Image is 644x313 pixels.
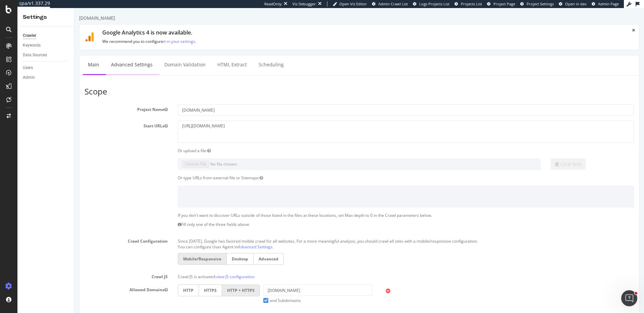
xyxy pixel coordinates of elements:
[598,1,619,6] span: Admin Page
[520,1,554,7] a: Project Settings
[339,1,367,6] span: Open Viz Editor
[5,276,98,285] label: Allowed Domains
[565,1,587,6] span: Open in dev
[103,213,559,219] p: Fill only one of the three fields above
[5,263,98,271] label: Crawl JS
[23,42,69,49] a: Keywords
[10,24,20,34] img: ga4.9118ffdc1441.svg
[103,263,559,271] p: Crawl JS is activated:
[23,74,69,81] a: Admin
[5,96,98,104] label: Project Name
[5,228,98,236] label: Crawl Configuration
[292,1,317,7] div: Viz Debugger:
[138,48,177,66] a: HTML Extract
[372,1,408,7] a: Admin Crawl List
[89,30,121,36] a: it in your settings
[8,48,30,66] a: Main
[23,13,69,21] div: Settings
[461,1,482,6] span: Projects List
[85,48,136,66] a: Domain Validation
[32,48,83,66] a: Advanced Settings
[103,245,152,257] label: Mobile/Responsive
[378,1,408,6] span: Admin Crawl List
[90,279,93,285] button: Allowed Domains
[103,204,559,210] p: If you don't want to discover URLs outside of those listed in the files at these locations, set M...
[23,42,41,49] div: Keywords
[23,52,69,59] a: Data Sources
[98,140,565,145] div: Or upload a file:
[103,113,559,134] textarea: [URL][DOMAIN_NAME]
[103,236,559,242] p: You can configure User Agent in .
[621,290,637,306] iframe: Intercom live chat
[23,32,69,39] a: Crawler
[103,228,559,236] p: Since [DATE], Google has favored mobile crawl for all websites. For a more meaningful analysis, y...
[179,245,209,257] label: Advanced
[5,7,41,13] div: [DOMAIN_NAME]
[23,64,69,71] a: Users
[5,113,98,121] label: Start URLs
[23,64,33,71] div: Users
[189,290,226,295] label: and Subdomains
[264,1,282,7] div: ReadOnly:
[413,1,449,7] a: Logs Projects List
[152,245,179,257] label: Desktop
[23,52,47,59] div: Data Sources
[419,1,449,6] span: Logs Projects List
[592,1,619,7] a: Admin Page
[23,32,36,39] div: Crawler
[454,1,482,7] a: Projects List
[527,1,554,6] span: Project Settings
[487,1,515,7] a: Project Page
[98,167,565,173] div: Or type URLs from external file or Sitemaps:
[142,266,180,271] a: view JS configuration
[28,22,549,28] h1: Google Analytics 4 is now available.
[90,115,93,121] button: Start URLs
[333,1,367,7] a: Open Viz Editor
[559,1,587,7] a: Open in dev
[10,79,559,88] h3: Scope
[124,276,148,288] label: HTTPS
[23,74,35,81] div: Admin
[148,276,185,288] label: HTTP + HTTPS
[179,48,214,66] a: Scheduling
[493,1,515,6] span: Project Page
[90,99,93,104] button: Project Name
[103,276,124,288] label: HTTP
[163,236,198,242] a: Advanced Settings
[28,30,549,36] p: We recommend you to configure .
